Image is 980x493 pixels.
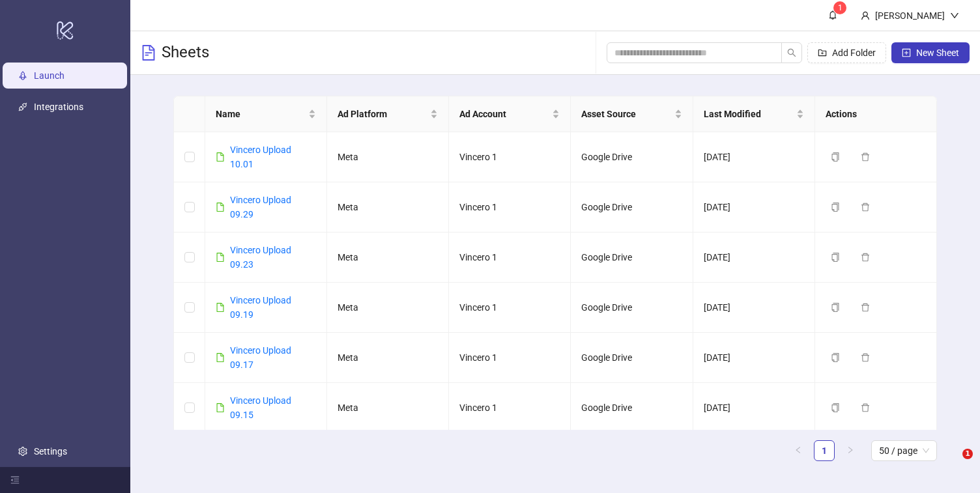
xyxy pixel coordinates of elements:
[693,383,815,433] td: [DATE]
[828,10,837,20] span: bell
[449,132,571,182] td: Vincero 1
[831,303,840,312] span: copy
[205,96,327,132] th: Name
[814,440,835,461] li: 1
[831,403,840,412] span: copy
[449,182,571,232] td: Vincero 1
[34,102,83,113] a: Integrations
[230,345,291,370] a: Vincero Upload 09.17
[891,42,970,63] button: New Sheet
[818,48,827,57] span: folder-add
[571,333,693,383] td: Google Drive
[787,48,796,57] span: search
[216,152,225,162] span: file
[831,203,840,212] span: copy
[815,96,937,132] th: Actions
[693,283,815,333] td: [DATE]
[216,403,225,412] span: file
[814,441,834,460] a: 1
[831,253,840,262] span: copy
[216,253,225,262] span: file
[449,232,571,283] td: Vincero 1
[327,383,449,433] td: Meta
[693,132,815,182] td: [DATE]
[449,283,571,333] td: Vincero 1
[216,203,225,212] span: file
[704,107,794,121] span: Last Modified
[861,11,870,20] span: user
[459,107,549,121] span: Ad Account
[846,446,854,454] span: right
[581,107,671,121] span: Asset Source
[216,303,225,312] span: file
[832,48,876,58] span: Add Folder
[327,132,449,182] td: Meta
[861,203,870,212] span: delete
[571,96,693,132] th: Asset Source
[34,446,67,457] a: Settings
[788,440,809,461] button: left
[831,152,840,162] span: copy
[449,96,571,132] th: Ad Account
[962,449,973,459] span: 1
[794,446,802,454] span: left
[870,8,950,23] div: [PERSON_NAME]
[230,245,291,270] a: Vincero Upload 09.23
[449,383,571,433] td: Vincero 1
[327,333,449,383] td: Meta
[861,403,870,412] span: delete
[693,333,815,383] td: [DATE]
[936,449,967,480] iframe: Intercom live chat
[327,182,449,232] td: Meta
[327,232,449,283] td: Meta
[571,132,693,182] td: Google Drive
[141,45,156,61] span: file-text
[861,152,870,162] span: delete
[162,42,209,63] h3: Sheets
[807,42,886,63] button: Add Folder
[338,107,427,121] span: Ad Platform
[861,303,870,312] span: delete
[879,441,929,460] span: 50 / page
[230,295,291,320] a: Vincero Upload 09.19
[902,48,911,57] span: plus-square
[327,283,449,333] td: Meta
[950,11,959,20] span: down
[230,195,291,219] a: Vincero Upload 09.29
[840,440,861,461] li: Next Page
[693,96,815,132] th: Last Modified
[216,353,225,362] span: file
[571,383,693,433] td: Google Drive
[216,107,306,121] span: Name
[871,440,937,461] div: Page Size
[916,48,959,58] span: New Sheet
[449,333,571,383] td: Vincero 1
[571,283,693,333] td: Google Drive
[327,96,449,132] th: Ad Platform
[571,232,693,283] td: Google Drive
[10,475,20,485] span: menu-fold
[693,182,815,232] td: [DATE]
[693,232,815,283] td: [DATE]
[861,353,870,362] span: delete
[230,395,291,420] a: Vincero Upload 09.15
[831,353,840,362] span: copy
[833,1,846,14] sup: 1
[34,71,65,81] a: Launch
[571,182,693,232] td: Google Drive
[838,3,843,12] span: 1
[230,145,291,169] a: Vincero Upload 10.01
[861,253,870,262] span: delete
[840,440,861,461] button: right
[788,440,809,461] li: Previous Page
